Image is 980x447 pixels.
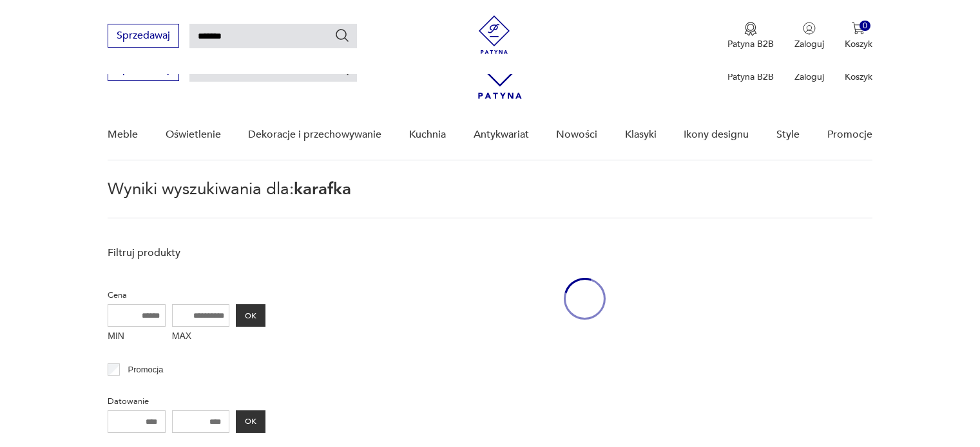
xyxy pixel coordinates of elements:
a: Style [776,110,800,160]
a: Ikona medaluPatyna B2B [727,22,774,50]
button: OK [236,410,265,433]
button: Sprzedawaj [108,24,179,48]
p: Wyniki wyszukiwania dla: [108,181,872,219]
button: Patyna B2B [727,22,774,50]
button: OK [236,304,265,327]
label: MIN [108,327,166,347]
p: Filtruj produkty [108,246,265,260]
div: 0 [860,21,870,32]
a: Kuchnia [409,110,446,160]
a: Sprzedawaj [108,32,179,41]
label: MAX [172,327,230,347]
p: Koszyk [845,38,872,50]
a: Nowości [556,110,597,160]
a: Ikony designu [684,110,749,160]
p: Zaloguj [794,38,824,50]
p: Patyna B2B [727,38,774,50]
p: Cena [108,288,265,302]
a: Dekoracje i przechowywanie [248,110,381,160]
p: Promocja [128,363,164,377]
button: Zaloguj [794,22,824,50]
button: Szukaj [334,28,350,43]
a: Klasyki [625,110,657,160]
img: Ikona medalu [744,22,757,36]
a: Oświetlenie [166,110,221,160]
a: Sprzedawaj [108,66,179,75]
p: Zaloguj [794,71,824,83]
img: Ikonka użytkownika [803,22,816,35]
p: Koszyk [845,71,872,83]
span: karafka [294,178,351,201]
a: Promocje [827,110,872,160]
a: Meble [108,110,138,160]
p: Patyna B2B [727,71,774,83]
a: Antykwariat [474,110,529,160]
p: Datowanie [108,394,265,408]
button: 0Koszyk [845,22,872,50]
div: oval-loading [564,239,606,358]
img: Ikona koszyka [852,22,865,35]
img: Patyna - sklep z meblami i dekoracjami vintage [475,15,514,54]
